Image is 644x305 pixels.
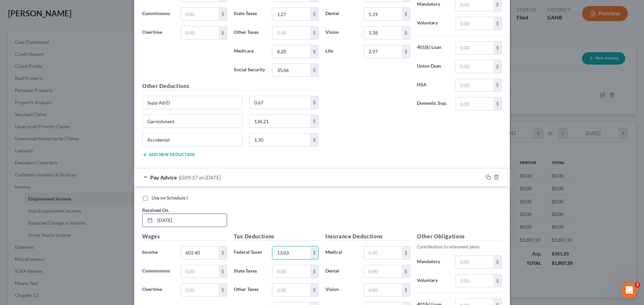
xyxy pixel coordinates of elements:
[219,284,227,296] div: $
[230,26,269,40] label: Other Taxes
[635,282,640,288] span: 2
[139,26,177,40] label: Overtime
[455,17,493,30] input: 0.00
[139,7,177,21] label: Commissions
[230,246,269,259] label: Federal Taxes
[414,97,452,110] label: Domestic Sup.
[455,97,493,110] input: 0.00
[219,8,227,20] div: $
[364,26,402,39] input: 0.00
[310,96,318,109] div: $
[402,265,410,278] div: $
[150,174,177,180] span: Pay Advice
[417,232,502,241] h5: Other Obligations
[325,232,410,241] h5: Insurance Deductions
[155,214,227,227] input: MM/DD/YYYY
[272,64,310,77] input: 0.00
[322,246,360,259] label: Medical
[142,207,168,213] span: Received On
[230,265,269,278] label: State Taxes
[142,152,195,157] button: Add new deduction
[181,265,219,278] input: 0.00
[142,82,319,90] h5: Other Deductions
[250,115,311,128] input: 0.00
[402,8,410,20] div: $
[181,284,219,296] input: 0.00
[402,26,410,39] div: $
[493,17,501,30] div: $
[230,283,269,297] label: Other Taxes
[272,284,310,296] input: 0.00
[364,45,402,58] input: 0.00
[272,8,310,20] input: 0.00
[322,265,360,278] label: Dental
[310,26,318,39] div: $
[272,246,310,259] input: 0.00
[455,256,493,269] input: 0.00
[310,115,318,128] div: $
[139,265,177,278] label: Commissions
[455,42,493,54] input: 0.00
[310,265,318,278] div: $
[414,274,452,288] label: Voluntary
[621,282,637,298] iframe: Intercom live chat
[143,115,242,128] input: Specify...
[181,246,219,259] input: 0.00
[219,246,227,259] div: $
[364,8,402,20] input: 0.00
[414,60,452,73] label: Union Dues
[230,7,269,21] label: State Taxes
[493,60,501,73] div: $
[310,246,318,259] div: $
[493,275,501,287] div: $
[310,45,318,58] div: $
[181,26,219,39] input: 0.00
[493,42,501,54] div: $
[322,26,360,40] label: Vision
[322,283,360,297] label: Vision
[322,7,360,21] label: Dental
[199,174,221,180] span: on [DATE]
[143,96,242,109] input: Specify...
[364,265,402,278] input: 0.00
[493,97,501,110] div: $
[417,243,502,250] p: Contributions to retirement plans
[414,17,452,30] label: Voluntary
[402,284,410,296] div: $
[310,284,318,296] div: $
[139,283,177,297] label: Overtime
[455,60,493,73] input: 0.00
[310,8,318,20] div: $
[272,265,310,278] input: 0.00
[219,26,227,39] div: $
[142,232,227,241] h5: Wages
[414,79,452,92] label: HSA
[414,41,452,55] label: 401(k) Loan
[414,255,452,269] label: Mandatory
[455,79,493,92] input: 0.00
[181,8,219,20] input: 0.00
[230,64,269,77] label: Social Security
[272,26,310,39] input: 0.00
[143,134,242,146] input: Specify...
[178,174,198,180] span: $589.37
[230,45,269,58] label: Medicare
[364,284,402,296] input: 0.00
[250,134,311,146] input: 0.00
[310,64,318,77] div: $
[402,45,410,58] div: $
[364,246,402,259] input: 0.00
[402,246,410,259] div: $
[234,232,319,241] h5: Tax Deductions
[219,265,227,278] div: $
[322,45,360,58] label: Life
[152,195,188,201] span: Use on Schedule I
[142,249,158,255] span: Income
[493,256,501,269] div: $
[310,134,318,146] div: $
[272,45,310,58] input: 0.00
[250,96,311,109] input: 0.00
[455,275,493,287] input: 0.00
[493,79,501,92] div: $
